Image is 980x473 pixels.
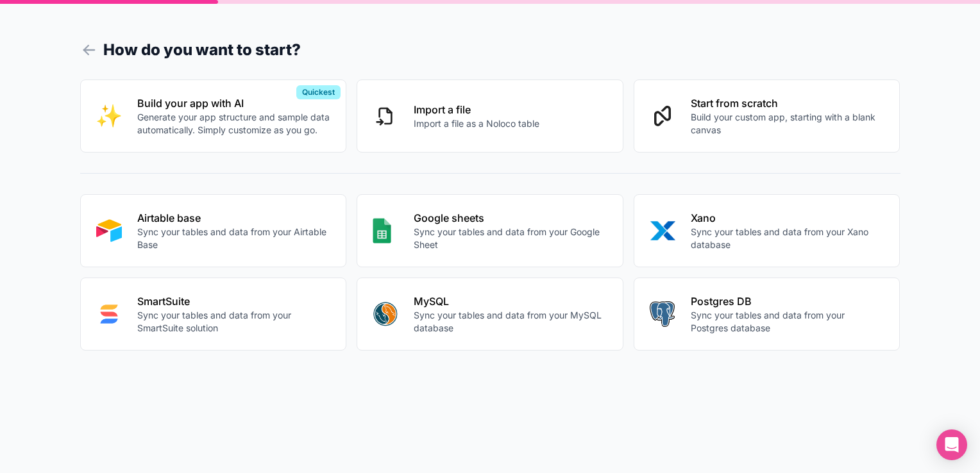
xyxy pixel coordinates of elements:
[691,210,884,226] p: Xano
[936,429,967,460] div: Open Intercom Messenger
[373,218,391,244] img: GOOGLE_SHEETS
[634,194,900,267] button: XANOXanoSync your tables and data from your Xano database
[137,111,331,137] p: Generate your app structure and sample data automatically. Simply customize as you go.
[414,102,539,117] p: Import a file
[96,103,122,129] img: INTERNAL_WITH_AI
[634,79,900,153] button: Start from scratchBuild your custom app, starting with a blank canvas
[414,294,607,309] p: MySQL
[691,95,884,111] p: Start from scratch
[414,117,539,130] p: Import a file as a Noloco table
[137,309,331,335] p: Sync your tables and data from your SmartSuite solution
[650,301,675,327] img: POSTGRES
[634,278,900,351] button: POSTGRESPostgres DBSync your tables and data from your Postgres database
[691,294,884,309] p: Postgres DB
[691,111,884,137] p: Build your custom app, starting with a blank canvas
[137,210,331,226] p: Airtable base
[414,309,607,335] p: Sync your tables and data from your MySQL database
[137,226,331,251] p: Sync your tables and data from your Airtable Base
[414,226,607,251] p: Sync your tables and data from your Google Sheet
[137,294,331,309] p: SmartSuite
[96,218,122,244] img: AIRTABLE
[691,309,884,335] p: Sync your tables and data from your Postgres database
[137,95,331,111] p: Build your app with AI
[357,194,623,267] button: GOOGLE_SHEETSGoogle sheetsSync your tables and data from your Google Sheet
[373,301,398,327] img: MYSQL
[80,38,900,62] h1: How do you want to start?
[691,226,884,251] p: Sync your tables and data from your Xano database
[296,85,341,99] div: Quickest
[96,301,122,327] img: SMART_SUITE
[357,79,623,153] button: Import a fileImport a file as a Noloco table
[80,278,347,351] button: SMART_SUITESmartSuiteSync your tables and data from your SmartSuite solution
[650,218,675,244] img: XANO
[80,79,347,153] button: INTERNAL_WITH_AIBuild your app with AIGenerate your app structure and sample data automatically. ...
[80,194,347,267] button: AIRTABLEAirtable baseSync your tables and data from your Airtable Base
[414,210,607,226] p: Google sheets
[357,278,623,351] button: MYSQLMySQLSync your tables and data from your MySQL database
